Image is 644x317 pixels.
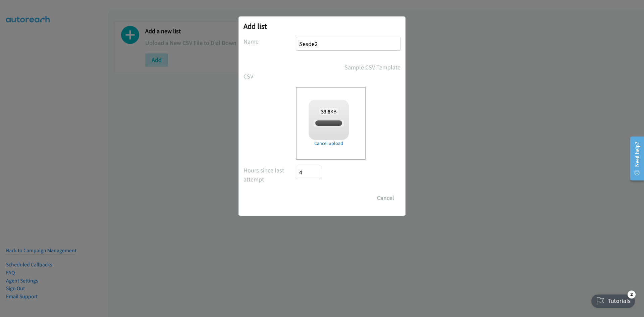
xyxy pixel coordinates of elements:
[321,108,330,115] strong: 33.8
[319,108,339,115] span: KB
[309,140,349,147] a: Cancel upload
[344,63,400,72] a: Sample CSV Template
[371,191,400,205] button: Cancel
[625,132,644,185] iframe: Resource Center
[244,72,296,81] label: CSV
[314,120,344,126] span: split_2 (25).csv
[244,21,400,31] h2: Add list
[587,288,639,312] iframe: Checklist
[244,37,296,46] label: Name
[244,166,296,184] label: Hours since last attempt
